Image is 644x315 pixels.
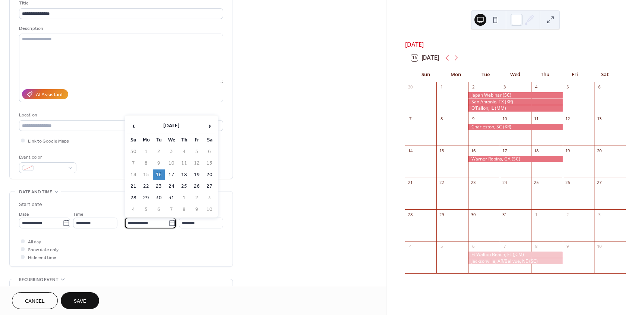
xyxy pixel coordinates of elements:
td: 4 [178,146,190,157]
div: Tue [471,67,501,82]
div: 20 [596,148,602,153]
td: 25 [178,181,190,192]
span: › [204,118,215,133]
td: 6 [203,146,215,157]
td: 21 [127,181,139,192]
td: 7 [127,158,139,169]
td: 5 [191,146,203,157]
th: Mo [140,135,152,146]
td: 9 [153,158,165,169]
div: San Antonio, TX (KR) [468,99,563,105]
div: 2 [470,84,476,90]
td: 30 [153,193,165,203]
div: 8 [439,116,444,122]
div: 28 [407,212,413,217]
td: 30 [127,146,139,157]
th: Tu [153,135,165,146]
div: 30 [407,84,413,90]
span: Date [19,210,29,218]
td: 1 [178,193,190,203]
td: 6 [153,204,165,215]
td: 15 [140,169,152,180]
td: 3 [203,193,215,203]
div: Start date [19,201,42,209]
td: 13 [203,158,215,169]
th: Th [178,135,190,146]
td: 20 [203,169,215,180]
div: 31 [502,212,508,217]
td: 2 [191,193,203,203]
div: 11 [533,116,539,122]
div: Sun [411,67,441,82]
div: 2 [565,212,571,217]
div: 3 [596,212,602,217]
th: Su [127,135,139,146]
div: 18 [533,148,539,153]
div: Ft Walton Beach, FL (JCM) [468,252,563,258]
td: 29 [140,193,152,203]
div: 13 [596,116,602,122]
span: ‹ [128,118,139,133]
td: 23 [153,181,165,192]
div: 1 [533,212,539,217]
th: Sa [203,135,215,146]
div: 23 [470,180,476,185]
div: Jacksonville, AR/Bellvue, NE (SC) [468,258,563,265]
button: Cancel [12,292,58,309]
td: 24 [165,181,177,192]
td: 9 [191,204,203,215]
td: 1 [140,146,152,157]
div: 16 [470,148,476,153]
div: 5 [439,243,444,249]
td: 8 [140,158,152,169]
span: Recurring event [19,276,59,284]
div: 30 [470,212,476,217]
div: 7 [407,116,413,122]
div: 8 [533,243,539,249]
span: All day [28,238,41,246]
div: 14 [407,148,413,153]
span: Cancel [25,297,45,305]
div: Sat [590,67,620,82]
td: 18 [178,169,190,180]
td: 26 [191,181,203,192]
div: Thu [530,67,560,82]
div: 10 [596,243,602,249]
div: 10 [502,116,508,122]
div: 25 [533,180,539,185]
td: 8 [178,204,190,215]
div: Description [19,25,222,32]
div: Location [19,111,222,119]
span: Show date only [28,246,59,254]
div: Warner Robins, GA (SC) [468,156,563,162]
div: 5 [565,84,571,90]
th: [DATE] [140,118,203,134]
div: 9 [470,116,476,122]
button: Save [61,292,99,309]
div: 19 [565,148,571,153]
div: 21 [407,180,413,185]
div: 15 [439,148,444,153]
span: Time [73,210,83,218]
td: 10 [165,158,177,169]
div: 27 [596,180,602,185]
td: 14 [127,169,139,180]
td: 17 [165,169,177,180]
div: 7 [502,243,508,249]
div: 1 [439,84,444,90]
div: 26 [565,180,571,185]
div: 6 [596,84,602,90]
td: 12 [191,158,203,169]
td: 4 [127,204,139,215]
div: AI Assistant [36,91,63,99]
div: 29 [439,212,444,217]
div: Japan Webinar (SC) [468,92,563,99]
div: O'Fallon, IL (MM) [468,105,563,112]
td: 5 [140,204,152,215]
div: 3 [502,84,508,90]
button: 16[DATE] [408,53,442,63]
div: 12 [565,116,571,122]
th: Fr [191,135,203,146]
span: Hide end time [28,254,56,262]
